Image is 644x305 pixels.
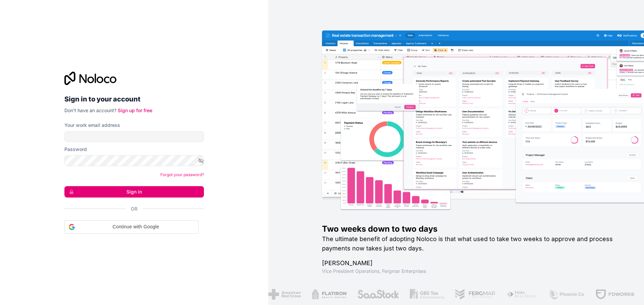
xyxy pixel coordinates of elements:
h1: Vice President Operations , Fergmar Enterprises [322,268,623,275]
span: Continue with Google [77,223,194,230]
a: Forgot your password? [160,172,204,177]
label: Your work email address [64,122,120,129]
button: Sign in [64,186,204,198]
span: Don't have an account? [64,107,116,113]
img: /assets/gbstax-C-GtDUiK.png [410,289,444,300]
img: /assets/fergmar-CudnrXN5.png [454,289,495,300]
img: /assets/saastock-C6Zbiodz.png [357,289,399,300]
input: Password [64,155,204,166]
img: /assets/american-red-cross-BAupjrZR.png [268,289,301,300]
div: Continue with Google [64,220,199,234]
label: Password [64,146,87,153]
h2: The ultimate benefit of adopting Noloco is that what used to take two weeks to approve and proces... [322,234,623,253]
a: Sign up for free [118,107,152,113]
span: Or [131,206,138,212]
h1: Two weeks down to two days [322,224,623,234]
h2: Sign in to your account [64,93,204,105]
input: Email address [64,131,204,142]
img: /assets/flatiron-C8eUkumj.png [312,289,346,300]
img: /assets/fdworks-Bi04fVtw.png [595,289,634,300]
h1: [PERSON_NAME] [322,258,623,268]
img: /assets/phoenix-BREaitsQ.png [548,289,585,300]
img: /assets/fiera-fwj2N5v4.png [506,289,538,300]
